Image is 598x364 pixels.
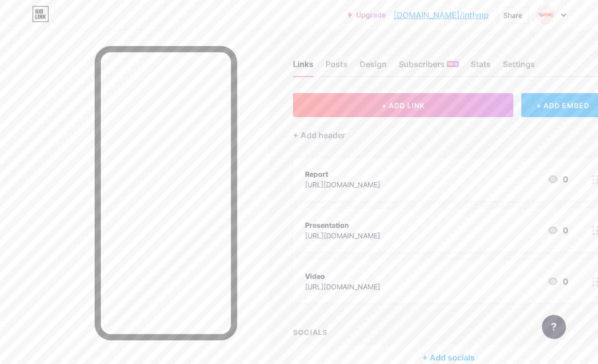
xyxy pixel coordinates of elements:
span: + ADD LINK [382,101,425,110]
div: Settings [503,58,535,76]
div: [URL][DOMAIN_NAME] [305,230,380,241]
img: In Thmp. [536,6,555,25]
div: Share [503,10,522,21]
a: Upgrade [348,11,386,19]
a: [DOMAIN_NAME]/inthmp [394,9,489,21]
div: Subscribers [399,58,459,76]
div: Stats [471,58,491,76]
div: Design [360,58,387,76]
button: + ADD LINK [293,93,513,117]
div: [URL][DOMAIN_NAME] [305,281,380,292]
div: + Add header [293,129,345,141]
div: Report [305,169,380,179]
div: 0 [547,173,568,185]
div: 0 [547,275,568,287]
div: 0 [547,224,568,236]
div: Video [305,271,380,281]
span: NEW [448,61,458,67]
div: Presentation [305,220,380,230]
div: Links [293,58,314,76]
div: Posts [326,58,348,76]
div: [URL][DOMAIN_NAME] [305,179,380,190]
